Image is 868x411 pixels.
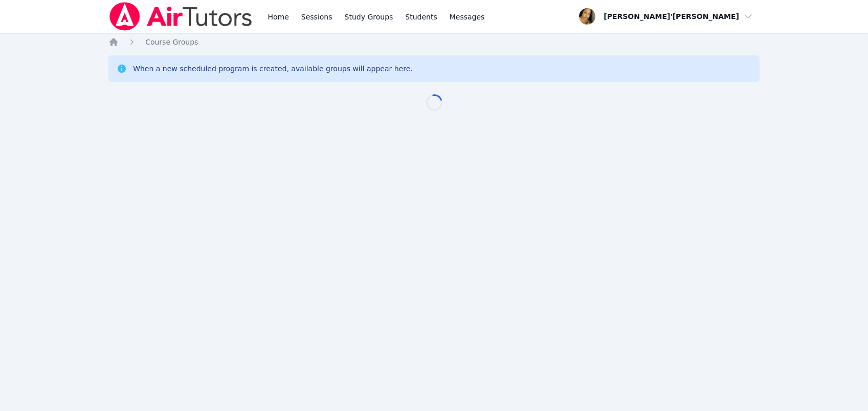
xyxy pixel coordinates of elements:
[108,2,253,31] img: Air Tutors
[145,37,198,47] a: Course Groups
[133,64,413,74] div: When a new scheduled program is created, available groups will appear here.
[145,38,198,46] span: Course Groups
[108,37,760,47] nav: Breadcrumb
[450,12,485,22] span: Messages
